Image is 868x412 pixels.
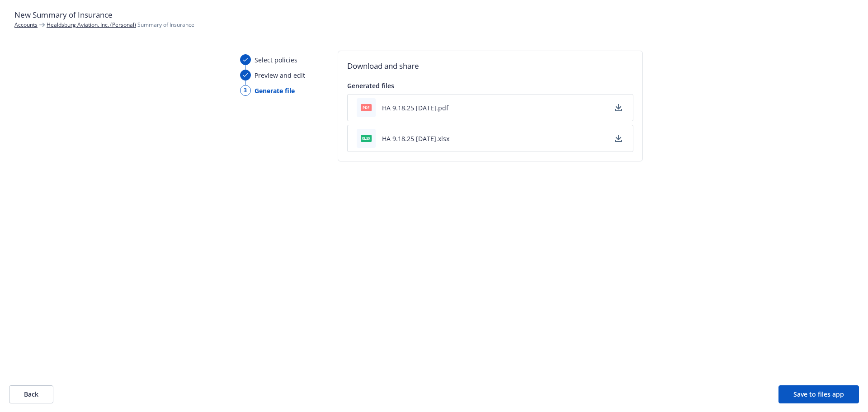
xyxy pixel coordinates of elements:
h1: New Summary of Insurance [14,9,854,21]
span: Preview and edit [255,71,305,80]
span: xlsx [361,135,372,142]
button: HA 9.18.25 [DATE].pdf [382,103,448,113]
span: Generated files [347,81,394,90]
a: Healdsburg Aviation, Inc. (Personal) [47,21,136,28]
button: Save to files app [778,385,859,403]
h2: Download and share [347,60,633,72]
span: Generate file [255,86,295,95]
span: Summary of Insurance [47,21,194,28]
div: 3 [240,85,251,96]
button: Back [9,385,53,403]
span: Select policies [255,55,297,65]
button: HA 9.18.25 [DATE].xlsx [382,134,449,143]
span: pdf [361,104,372,111]
a: Accounts [14,21,38,28]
